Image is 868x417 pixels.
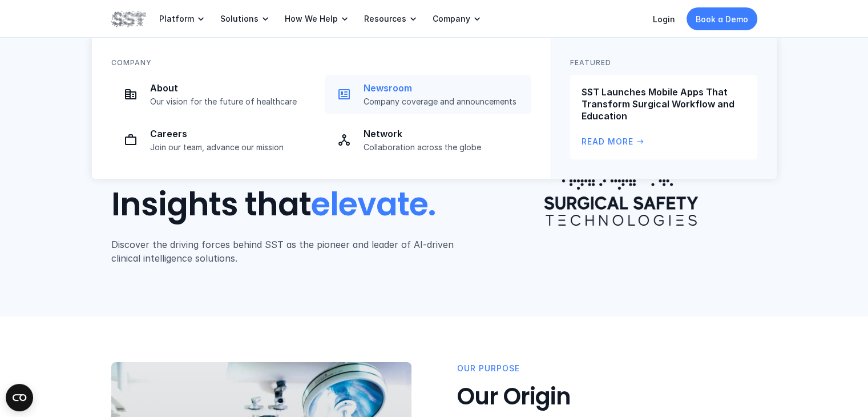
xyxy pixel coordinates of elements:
p: Read More [582,135,633,148]
p: Network [364,128,524,140]
img: Newspaper icon [337,87,351,101]
p: Company [111,57,152,68]
p: How We Help [285,14,338,24]
p: Newsroom [364,82,524,94]
img: Network icon [337,133,351,147]
a: Book a Demo [687,7,757,30]
p: Discover the driving forces behind SST as the pioneer and leader of AI-driven clinical intelligen... [111,238,463,265]
p: Careers [150,128,311,140]
p: SST Launches Mobile Apps That Transform Surgical Workflow and Education [582,86,746,122]
a: Company iconAboutOur vision for the future of healthcare [111,75,318,114]
button: Open CMP widget [6,384,33,411]
p: Resources [364,14,406,24]
p: FEATURED [570,57,611,68]
span: elevate. [311,182,435,227]
a: SST Launches Mobile Apps That Transform Surgical Workflow and EducationRead Morearrow_right_alt [570,75,757,159]
p: About [150,82,311,94]
h1: Visibility that Insights that [111,109,463,224]
p: Collaboration across the globe [364,142,524,153]
span: arrow_right_alt [636,137,645,146]
a: Briefcase iconCareersJoin our team, advance our mission [111,121,318,159]
img: Briefcase icon [124,133,138,147]
p: Solutions [220,14,259,24]
p: OUR PUrpose [457,362,520,375]
p: Book a Demo [696,13,748,25]
a: Login [653,14,675,24]
p: Company coverage and announcements [364,97,524,107]
a: Newspaper iconNewsroomCompany coverage and announcements [325,75,531,114]
p: Our vision for the future of healthcare [150,97,311,107]
a: Network iconNetworkCollaboration across the globe [325,121,531,159]
img: Surgical Safety Technologies logo [529,112,713,242]
p: Company [433,14,470,24]
img: Company icon [124,87,138,101]
h3: Our Origin [457,382,757,411]
img: SST logo [111,9,146,29]
p: Platform [159,14,194,24]
p: Join our team, advance our mission [150,142,311,153]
